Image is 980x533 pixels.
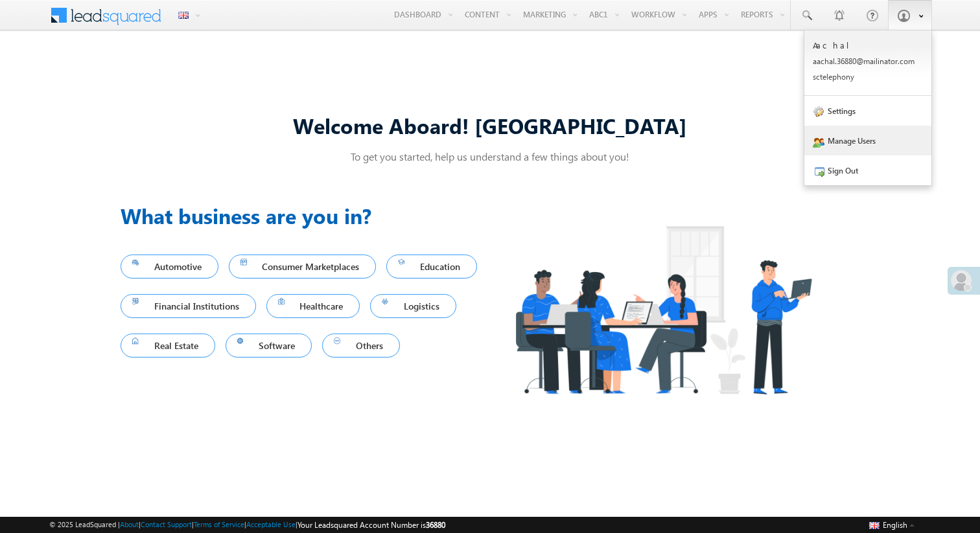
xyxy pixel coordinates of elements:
[240,258,365,275] span: Consumer Marketplaces
[883,520,907,530] span: English
[813,72,923,82] p: sctel ephon y
[382,297,445,315] span: Logistics
[490,200,836,420] img: Industry.png
[237,337,301,354] span: Software
[398,258,465,275] span: Education
[804,126,931,155] a: Manage Users
[813,40,923,51] p: Aachal
[246,520,296,528] a: Acceptable Use
[278,297,349,315] span: Healthcare
[804,155,931,185] a: Sign Out
[866,517,918,532] button: English
[813,56,923,66] p: aacha l.368 80@ma ilina tor.c om
[804,96,931,126] a: Settings
[297,520,445,530] span: Your Leadsquared Account Number is
[132,297,244,315] span: Financial Institutions
[121,200,490,231] h3: What business are you in?
[141,520,192,528] a: Contact Support
[132,337,204,354] span: Real Estate
[49,519,445,531] span: © 2025 LeadSquared | | | | |
[194,520,244,528] a: Terms of Service
[121,111,859,139] div: Welcome Aboard! [GEOGRAPHIC_DATA]
[120,520,139,528] a: About
[334,337,388,354] span: Others
[804,30,931,96] a: Aachal aachal.36880@mailinator.com sctelephony
[132,258,207,275] span: Automotive
[121,150,859,163] p: To get you started, help us understand a few things about you!
[426,520,445,530] span: 36880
